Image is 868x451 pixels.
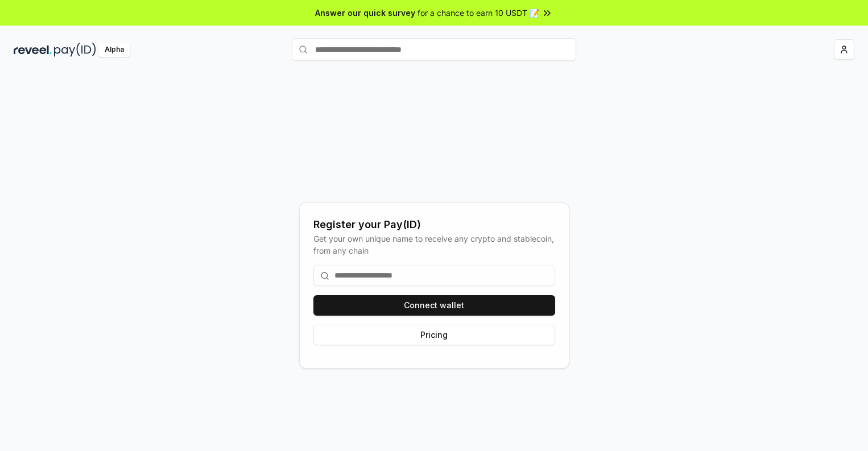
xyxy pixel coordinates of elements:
span: for a chance to earn 10 USDT 📝 [418,7,539,19]
div: Register your Pay(ID) [313,217,555,233]
img: reveel_dark [14,43,52,57]
div: Get your own unique name to receive any crypto and stablecoin, from any chain [313,233,555,256]
div: Alpha [98,43,130,57]
button: Connect wallet [313,295,555,316]
span: Answer our quick survey [315,7,415,19]
img: pay_id [54,43,96,57]
button: Pricing [313,325,555,345]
